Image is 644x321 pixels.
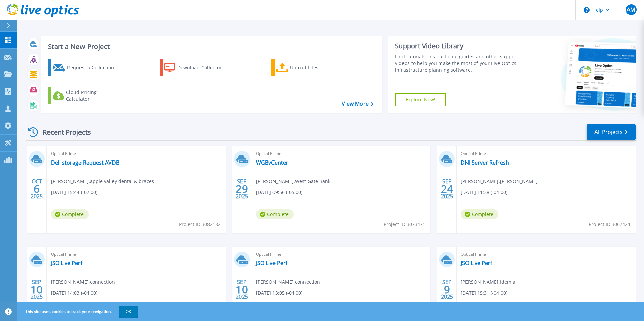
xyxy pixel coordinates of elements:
h3: Start a New Project [48,43,373,50]
div: Request a Collection [67,61,121,74]
a: WGBvCenter [256,159,288,166]
span: [DATE] 09:56 (-05:00) [256,189,302,196]
span: 24 [441,186,453,192]
span: Optical Prime [51,251,222,258]
a: All Projects [587,124,636,140]
a: View More [342,101,373,107]
span: [DATE] 15:31 (-04:00) [461,289,507,297]
span: [PERSON_NAME] , apple valley dental & braces [51,178,154,185]
span: Complete [461,209,498,219]
span: 10 [236,287,248,292]
div: Find tutorials, instructional guides and other support videos to help you make the most of your L... [395,53,521,73]
a: Upload Files [271,59,347,76]
a: Dell storage Request AVDB [51,159,119,166]
span: Optical Prime [256,251,427,258]
span: 6 [34,186,40,192]
span: [PERSON_NAME] , connection [256,278,320,286]
span: [PERSON_NAME] , Idemia [461,278,515,286]
div: SEP 2025 [441,177,453,201]
a: Request a Collection [48,59,123,76]
div: Download Collector [177,61,231,74]
div: SEP 2025 [235,177,248,201]
span: [PERSON_NAME] , [PERSON_NAME] [461,178,538,185]
div: Support Video Library [395,42,521,50]
a: Cloud Pricing Calculator [48,87,123,104]
span: [DATE] 11:38 (-04:00) [461,189,507,196]
span: This site uses cookies to track your navigation. [19,306,138,318]
button: OK [119,306,138,318]
div: Upload Files [290,61,344,74]
a: JSO Live Perf [256,260,287,266]
span: [DATE] 14:03 (-04:00) [51,289,97,297]
a: Download Collector [160,59,235,76]
span: [PERSON_NAME] , connection [51,278,115,286]
span: 10 [31,287,43,292]
span: Complete [51,209,89,219]
span: Project ID: 3067421 [589,221,631,228]
div: OCT 2025 [30,177,43,201]
div: SEP 2025 [235,277,248,302]
a: DNI Server Refresh [461,159,509,166]
div: SEP 2025 [441,277,453,302]
span: [PERSON_NAME] , West Gate Bank [256,178,330,185]
span: Complete [256,209,294,219]
a: Explore Now! [395,93,446,106]
span: [DATE] 15:44 (-07:00) [51,189,97,196]
span: AM [627,7,635,12]
span: 29 [236,186,248,192]
a: JSO Live Perf [51,260,82,266]
div: Cloud Pricing Calculator [66,89,120,102]
span: Project ID: 3073471 [384,221,425,228]
span: Project ID: 3082182 [179,221,221,228]
span: Optical Prime [51,150,222,157]
span: Optical Prime [461,150,632,157]
div: SEP 2025 [30,277,43,302]
span: [DATE] 13:05 (-04:00) [256,289,302,297]
a: JSO Live Perf [461,260,492,266]
div: Recent Projects [26,124,100,140]
span: Optical Prime [461,251,632,258]
span: 9 [444,287,450,292]
span: Optical Prime [256,150,427,157]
